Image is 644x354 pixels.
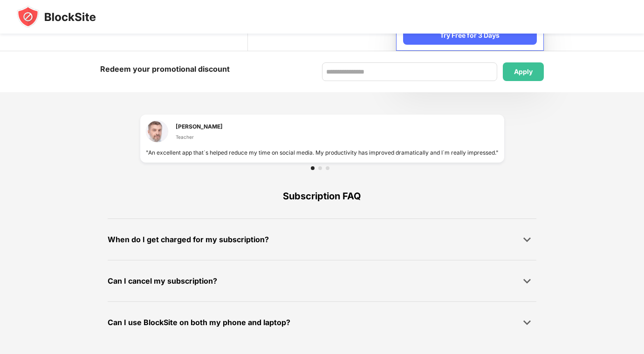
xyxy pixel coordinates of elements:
div: [PERSON_NAME] [176,122,223,131]
div: When do I get charged for my subscription? [108,233,269,246]
div: Teacher [176,133,223,141]
div: Apply [514,68,533,75]
div: Redeem your promotional discount [100,62,230,76]
div: "An excellent app that`s helped reduce my time on social media. My productivity has improved dram... [146,148,499,157]
div: Subscription FAQ [108,174,536,218]
img: testimonial-1.jpg [146,120,168,143]
img: blocksite-icon-black.svg [17,6,96,28]
div: Can I use BlockSite on both my phone and laptop? [108,316,290,329]
div: Try Free for 3 Days [403,26,537,45]
div: Can I cancel my subscription? [108,274,217,288]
